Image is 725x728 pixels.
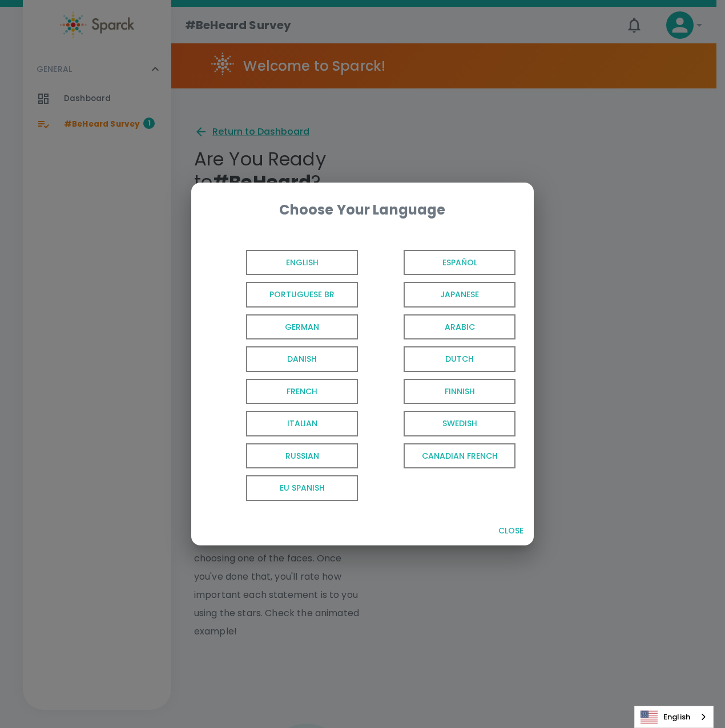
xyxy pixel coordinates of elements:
aside: Language selected: English [634,706,714,728]
span: German [246,314,358,340]
button: Danish [205,343,362,375]
span: Japanese [404,282,515,308]
button: Close [493,520,529,541]
button: French [205,375,362,408]
span: EU Spanish [246,475,358,501]
button: Arabic [362,311,520,343]
button: Russian [205,440,362,472]
button: Japanese [362,278,520,311]
div: Choose Your Language [210,201,515,219]
button: EU Spanish [205,472,362,504]
button: English [205,246,362,279]
span: Danish [246,346,358,372]
span: Canadian French [404,443,515,469]
span: Arabic [404,314,515,340]
button: Portuguese BR [205,278,362,311]
button: German [205,311,362,343]
span: Russian [246,443,358,469]
span: Swedish [404,411,515,436]
span: Dutch [404,346,515,372]
div: Language [634,706,714,728]
span: French [246,379,358,405]
button: Canadian French [362,440,520,472]
button: Finnish [362,375,520,408]
span: Finnish [404,379,515,405]
button: Español [362,246,520,279]
span: English [246,250,358,276]
a: English [635,706,713,727]
button: Dutch [362,343,520,375]
button: Italian [205,407,362,440]
span: Español [404,250,515,276]
span: Portuguese BR [246,282,358,308]
span: Italian [246,411,358,436]
button: Swedish [362,407,520,440]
